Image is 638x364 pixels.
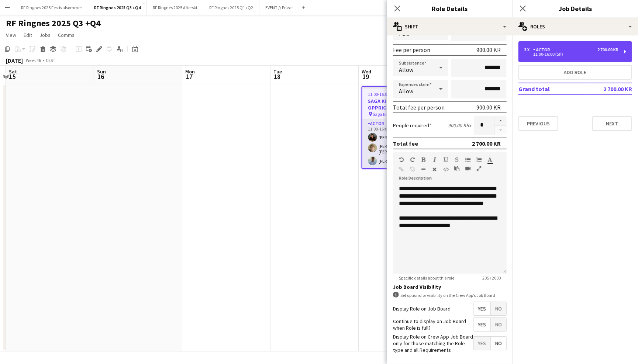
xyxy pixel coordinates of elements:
[393,275,460,281] span: Specific details about this role
[513,18,638,35] div: Roles
[259,0,299,15] button: EVENT // Privat
[393,318,473,331] label: Continue to display on Job Board when Role is full?
[473,337,490,350] span: Yes
[46,58,55,63] div: CEST
[472,140,501,147] div: 2 700.00 KR
[6,32,16,38] span: View
[6,18,101,29] h1: RF Ringnes 2025 Q3 +Q4
[597,47,618,52] div: 2 700.00 KR
[491,337,506,350] span: No
[361,72,371,81] span: 19
[6,57,23,64] div: [DATE]
[37,30,54,40] a: Jobs
[487,157,493,163] button: Text Color
[476,275,507,281] span: 205 / 2000
[448,122,471,129] div: 900.00 KR x
[387,18,513,35] div: Shift
[393,333,473,354] label: Display Role on Crew App Job Board only for those matching the Role type and all Requirements
[24,58,43,63] span: Week 46
[454,166,459,171] button: Paste as plain text
[39,32,51,38] span: Jobs
[491,302,506,315] span: No
[518,116,558,131] button: Previous
[368,91,398,97] span: 11:00-16:00 (5h)
[21,30,35,40] a: Edit
[393,46,430,53] div: Fee per person
[88,0,147,15] button: RF Ringnes 2025 Q3 +Q4
[476,166,482,171] button: Fullscreen
[393,284,507,290] h3: Job Board Visibility
[476,46,501,53] div: 900.00 KR
[586,83,632,95] td: 2 700.00 KR
[393,305,451,312] label: Display Role on Job Board
[443,166,448,172] button: HTML Code
[97,68,106,75] span: Sun
[465,157,470,163] button: Unordered List
[9,68,17,75] span: Sat
[362,68,371,75] span: Wed
[473,302,490,315] span: Yes
[399,66,413,73] span: Allow
[476,157,482,163] button: Ordered List
[184,72,195,81] span: 17
[362,98,444,111] h3: SAGA KINO ÅPNING // OPPRIGG BAR
[432,166,437,172] button: Clear Formatting
[147,0,203,15] button: RF Ringnes 2025 Afterski
[421,166,426,172] button: Horizontal Line
[491,318,506,331] span: No
[373,111,392,117] span: Saga kino
[185,68,195,75] span: Mon
[58,32,75,38] span: Comms
[465,166,470,171] button: Insert video
[495,116,507,126] button: Increase
[15,0,88,15] button: RF Ringnes 2025 Festivalsommer
[393,122,431,129] label: People required
[410,157,415,163] button: Redo
[476,104,501,111] div: 900.00 KR
[387,4,513,13] h3: Role Details
[533,47,553,52] div: Actor
[518,83,586,95] td: Grand total
[362,119,444,168] app-card-role: Actor3/311:00-16:00 (5h)[PERSON_NAME][PERSON_NAME] [PERSON_NAME][PERSON_NAME]
[524,52,618,56] div: 11:00-16:00 (5h)
[393,140,418,147] div: Total fee
[203,0,259,15] button: RF Ringnes 2025 Q1+Q2
[524,47,533,52] div: 3 x
[8,72,17,81] span: 15
[513,4,638,13] h3: Job Details
[399,87,413,95] span: Allow
[432,157,437,163] button: Italic
[473,318,490,331] span: Yes
[96,72,106,81] span: 16
[24,32,32,38] span: Edit
[362,86,444,169] app-job-card: 11:00-16:00 (5h)3/3SAGA KINO ÅPNING // OPPRIGG BAR Saga kino1 RoleActor3/311:00-16:00 (5h)[PERSON...
[3,30,19,40] a: View
[272,72,282,81] span: 18
[443,157,448,163] button: Underline
[393,104,445,111] div: Total fee per person
[399,157,404,163] button: Undo
[55,30,77,40] a: Comms
[421,157,426,163] button: Bold
[454,157,459,163] button: Strikethrough
[273,68,282,75] span: Tue
[518,65,632,80] button: Add role
[592,116,632,131] button: Next
[393,292,507,299] div: Set options for visibility on the Crew App’s Job Board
